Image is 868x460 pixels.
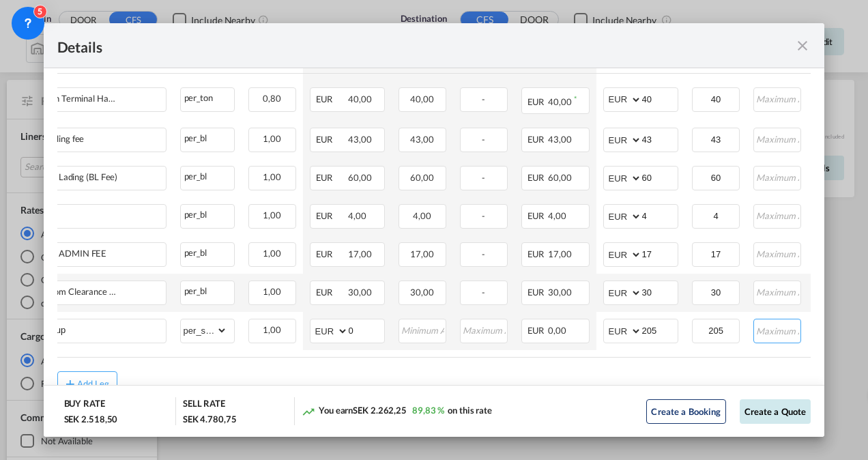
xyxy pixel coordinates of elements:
[349,319,384,340] input: 0
[548,172,572,183] span: 60,00
[316,172,347,183] span: EUR
[302,405,315,418] md-icon: icon-trending-up
[36,172,118,182] div: Bill of Lading (BL Fee)
[263,171,281,182] span: 1,00
[183,397,225,413] div: SELL RATE
[36,248,107,259] div: VGM ADMIN FEE
[482,172,485,183] span: -
[263,93,281,104] span: 0,80
[353,405,407,416] span: SEK 2.262,25
[642,205,678,225] input: 4
[77,379,110,388] div: Add Leg
[527,248,547,259] span: EUR
[548,96,572,107] span: 40,00
[302,404,492,418] div: You earn on this rate
[36,134,85,144] div: Handling fee
[36,94,118,104] div: Origin Terminal Handling Charge
[548,325,566,336] span: 0,00
[412,405,444,416] span: 89,83 %
[316,248,347,259] span: EUR
[482,287,485,298] span: -
[740,399,811,424] button: Create a Quote
[263,248,281,259] span: 1,00
[482,210,485,221] span: -
[410,172,434,183] span: 60,00
[63,377,77,390] md-icon: icon-plus md-link-fg s20
[263,324,281,335] span: 1,00
[482,94,485,104] span: -
[527,172,547,183] span: EUR
[642,243,678,263] input: 17
[181,128,234,145] div: per_bl
[36,287,118,297] div: Custom Clearance Charge
[316,210,347,221] span: EUR
[794,38,811,54] md-icon: icon-close fg-AAA8AD m-0 cursor
[400,319,446,340] input: Minimum Amount
[348,134,372,145] span: 43,00
[693,205,739,225] input: Minimum Amount
[642,167,678,187] input: 60
[316,134,347,145] span: EUR
[461,319,507,340] input: Maximum Amount
[755,319,800,340] input: Maximum Amount
[755,128,800,149] input: Maximum Amount
[37,319,166,340] input: Charge Name
[693,167,739,187] input: Minimum Amount
[181,281,234,298] div: per_bl
[64,397,105,413] div: BUY RATE
[263,286,281,297] span: 1,00
[646,399,725,424] button: Create a Booking
[316,94,347,104] span: EUR
[410,94,434,104] span: 40,00
[348,248,372,259] span: 17,00
[755,205,800,225] input: Maximum Amount
[348,172,372,183] span: 60,00
[642,319,678,340] input: 205
[348,94,372,104] span: 40,00
[181,167,234,184] div: per_bl
[548,287,572,298] span: 30,00
[574,94,577,103] sup: Minimum amount
[693,319,739,340] input: Minimum Amount
[755,243,800,263] input: Maximum Amount
[527,96,547,107] span: EUR
[693,281,739,302] input: Minimum Amount
[181,319,227,341] select: per_shipment
[413,210,431,221] span: 4,00
[44,23,825,437] md-dialog: Port of ...
[316,287,347,298] span: EUR
[263,210,281,220] span: 1,00
[642,88,678,109] input: 40
[348,287,372,298] span: 30,00
[693,128,739,149] input: Minimum Amount
[527,134,547,145] span: EUR
[548,134,572,145] span: 43,00
[181,243,234,260] div: per_bl
[527,210,547,221] span: EUR
[64,413,118,425] div: SEK 2.518,50
[548,210,566,221] span: 4,00
[183,413,237,425] div: SEK 4.780,75
[410,248,434,259] span: 17,00
[482,248,485,259] span: -
[548,248,572,259] span: 17,00
[31,319,166,340] md-input-container: Pick up
[527,287,547,298] span: EUR
[755,167,800,187] input: Maximum Amount
[642,281,678,302] input: 30
[755,88,800,109] input: Maximum Amount
[57,37,736,54] div: Details
[482,134,485,145] span: -
[181,88,234,105] div: per_ton
[410,287,434,298] span: 30,00
[181,205,234,222] div: per_bl
[693,243,739,263] input: Minimum Amount
[755,281,800,302] input: Maximum Amount
[410,134,434,145] span: 43,00
[57,371,117,396] button: Add Leg
[263,133,281,144] span: 1,00
[348,210,366,221] span: 4,00
[693,88,739,109] input: Minimum Amount
[642,128,678,149] input: 43
[527,325,547,336] span: EUR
